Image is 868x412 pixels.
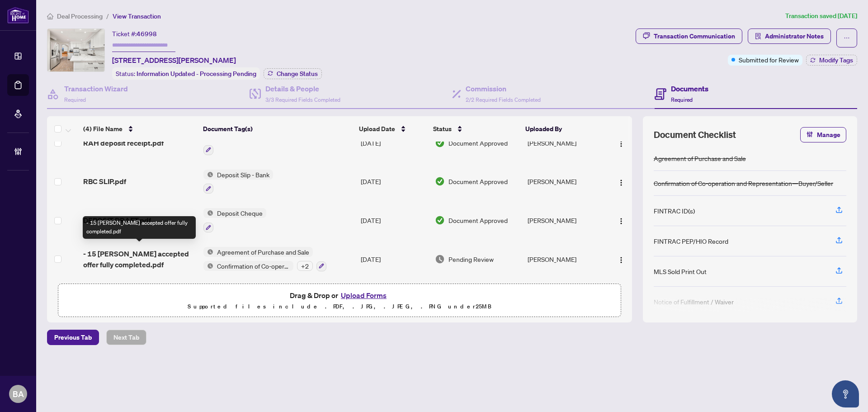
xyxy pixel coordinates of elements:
[448,138,508,148] span: Document Approved
[57,12,103,20] span: Deal Processing
[264,68,322,79] button: Change Status
[265,83,340,94] h4: Details & People
[83,137,164,148] span: RAH deposit receipt.pdf
[13,388,24,400] span: BA
[357,201,431,240] td: [DATE]
[203,247,213,257] img: Status Icon
[654,178,833,188] div: Confirmation of Co-operation and Representation—Buyer/Seller
[357,123,431,162] td: [DATE]
[524,240,606,279] td: [PERSON_NAME]
[83,176,126,187] span: RBC SLIP.pdf
[755,33,761,39] span: solution
[524,123,606,162] td: [PERSON_NAME]
[64,96,86,103] span: Required
[614,136,628,150] button: Logo
[435,254,445,264] img: Document Status
[359,124,395,134] span: Upload Date
[654,29,735,43] div: Transaction Communication
[618,256,625,264] img: Logo
[817,128,840,142] span: Manage
[614,174,628,189] button: Logo
[433,124,452,134] span: Status
[654,206,695,216] div: FINTRAC ID(s)
[435,215,445,225] img: Document Status
[435,138,445,148] img: Document Status
[614,213,628,227] button: Logo
[83,248,196,270] span: - 15 [PERSON_NAME] accepted offer fully completed.pdf
[806,55,857,66] button: Modify Tags
[112,67,260,80] div: Status:
[137,30,157,38] span: 46998
[357,162,431,201] td: [DATE]
[800,127,846,142] button: Manage
[83,216,196,239] div: - 15 [PERSON_NAME] accepted offer fully completed.pdf
[765,29,824,43] span: Administrator Notes
[203,131,307,155] button: Status IconRight at Home Deposit Receipt
[47,330,99,345] button: Previous Tab
[785,11,857,21] article: Transaction saved [DATE]
[748,28,831,44] button: Administrator Notes
[64,301,615,312] p: Supported files include .PDF, .JPG, .JPEG, .PNG under 25 MB
[466,83,541,94] h4: Commission
[654,297,734,307] div: Notice of Fulfillment / Waiver
[47,29,104,71] img: IMG-E12221676_1.jpg
[113,12,161,20] span: View Transaction
[435,176,445,186] img: Document Status
[83,124,123,134] span: (4) File Name
[819,57,853,63] span: Modify Tags
[80,116,199,142] th: (4) File Name
[654,266,707,276] div: MLS Sold Print Out
[429,116,522,142] th: Status
[265,96,340,103] span: 3/3 Required Fields Completed
[199,116,355,142] th: Document Tag(s)
[654,128,736,141] span: Document Checklist
[448,176,508,186] span: Document Approved
[203,208,213,218] img: Status Icon
[355,116,429,142] th: Upload Date
[213,247,313,257] span: Agreement of Purchase and Sale
[203,208,266,232] button: Status IconDeposit Cheque
[654,153,746,163] div: Agreement of Purchase and Sale
[522,116,603,142] th: Uploaded By
[203,170,213,180] img: Status Icon
[112,55,236,66] span: [STREET_ADDRESS][PERSON_NAME]
[213,208,266,218] span: Deposit Cheque
[106,11,109,21] li: /
[7,7,29,24] img: logo
[290,289,389,301] span: Drag & Drop or
[832,380,859,407] button: Open asap
[137,70,256,78] span: Information Updated - Processing Pending
[54,330,92,345] span: Previous Tab
[213,261,293,271] span: Confirmation of Co-operation and Representation—Buyer/Seller
[58,284,621,317] span: Drag & Drop orUpload FormsSupported files include .PDF, .JPG, .JPEG, .PNG under25MB
[614,252,628,266] button: Logo
[618,218,625,225] img: Logo
[203,247,326,271] button: Status IconAgreement of Purchase and SaleStatus IconConfirmation of Co-operation and Representati...
[203,261,213,271] img: Status Icon
[47,13,53,19] span: home
[357,240,431,279] td: [DATE]
[466,96,541,103] span: 2/2 Required Fields Completed
[654,236,728,246] div: FINTRAC PEP/HIO Record
[671,83,708,94] h4: Documents
[338,289,389,301] button: Upload Forms
[618,179,625,186] img: Logo
[106,330,146,345] button: Next Tab
[277,71,318,77] span: Change Status
[636,28,742,44] button: Transaction Communication
[64,83,128,94] h4: Transaction Wizard
[739,55,799,65] span: Submitted for Review
[297,261,313,271] div: + 2
[524,162,606,201] td: [PERSON_NAME]
[448,215,508,225] span: Document Approved
[524,201,606,240] td: [PERSON_NAME]
[213,170,273,180] span: Deposit Slip - Bank
[844,35,850,41] span: ellipsis
[618,140,625,147] img: Logo
[83,215,151,226] span: DEPOSIT DRAFT.pdf
[112,28,157,39] div: Ticket #:
[448,254,494,264] span: Pending Review
[671,96,693,103] span: Required
[203,170,273,194] button: Status IconDeposit Slip - Bank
